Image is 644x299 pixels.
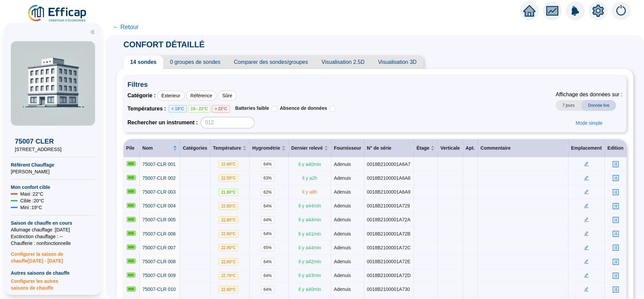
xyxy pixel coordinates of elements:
span: profile [612,286,619,293]
span: 22.80 °C [218,230,239,238]
span: Affichage des données sur : [556,91,622,99]
td: Adenuis [331,283,364,297]
span: 0018B2100001A730 [367,286,410,292]
a: 75007-CLR 006 [142,230,176,238]
span: Autres saisons de chauffe [11,270,95,276]
th: Température [210,139,250,157]
span: Référent Chauffage [11,161,95,168]
span: 0018B2100001A6A9 [367,189,410,195]
span: Visualisation 2.5D [315,55,371,69]
span: Mon confort cible [11,184,95,191]
span: 22.60 °C [218,286,239,293]
span: < 19°C [169,105,186,113]
span: 22.60 °C [218,258,239,266]
span: Il y a 2 h [302,175,317,181]
a: 75007-CLR 005 [142,216,176,223]
span: edit [584,245,589,250]
span: 22.50 °C [218,174,239,182]
td: Adenuis [331,269,364,283]
span: Filtres [127,80,622,89]
span: edit [584,287,589,292]
span: Étage [416,145,429,152]
span: Mini : 19 °C [20,204,42,211]
span: ← Retour [113,22,139,32]
span: profile [612,244,619,251]
span: 75007 CLER [15,136,91,146]
span: edit [584,161,589,166]
span: Pile [126,145,135,151]
span: profile [612,203,619,209]
span: 0 groupes de sondes [163,55,227,69]
span: profile [612,230,619,237]
th: Commentaire [478,139,568,157]
span: Saison de chauffe en cours [11,220,95,226]
span: > 22°C [212,105,230,113]
span: Rechercher un instrument : [127,119,198,127]
span: Il y a 44 min [298,217,321,222]
span: Comparer des sondes/groupes [227,55,315,69]
span: edit [584,259,589,264]
span: 64 % [261,272,274,279]
span: profile [612,217,619,223]
span: 75007-CLR 007 [142,245,176,250]
span: Exctinction chauffage : -- [11,233,95,240]
span: fund [546,5,558,17]
span: 22.90 °C [218,244,239,251]
a: 75007-CLR 008 [142,258,176,265]
span: Chaufferie : non fonctionnelle [11,240,95,247]
span: Mode simple [576,120,602,127]
span: Il y a 44 min [298,245,321,250]
span: 64 % [261,286,274,293]
span: edit [584,273,589,278]
span: Configurer la saison de chauffe [DATE] - [DATE] [11,247,95,264]
th: Catégories [180,139,210,157]
div: Sûre [218,91,237,101]
td: Adenuis [331,185,364,199]
th: N° de série [364,139,414,157]
span: 75007-CLR 002 [142,175,176,181]
span: 22.80 °C [218,216,239,224]
a: 75007-CLR 003 [142,189,176,196]
span: Allumage chauffage : [DATE] [11,226,95,233]
span: profile [612,175,619,181]
span: 64 % [261,216,274,224]
span: Il y a 8 h [302,189,317,195]
a: 75007-CLR 009 [142,272,176,279]
th: Verticale [438,139,463,157]
span: 62 % [261,189,274,196]
span: home [523,5,535,17]
th: Nom [140,139,180,157]
span: 19 - 22°C [188,105,211,113]
span: 64 % [261,160,274,168]
span: Cible : 20 °C [20,197,44,204]
th: Fournisseur [331,139,364,157]
span: 75007-CLR 006 [142,231,176,236]
button: Mode simple [570,118,608,128]
span: setting [592,5,604,17]
a: 75007-CLR 002 [142,175,176,182]
span: 75007-CLR 008 [142,259,176,264]
span: 64 % [261,230,274,238]
span: 0018B2100001A72E [367,259,410,264]
span: 0018B2100001A6A8 [367,175,410,181]
span: profile [612,272,619,279]
th: Dernier relevé [289,139,331,157]
span: Catégorie : [127,92,156,100]
span: Absence de données [280,105,327,111]
a: 75007-CLR 007 [142,244,176,251]
span: Température [213,145,241,152]
span: 22.80 °C [218,202,239,210]
td: Adenuis [331,157,364,171]
span: profile [612,189,619,196]
span: Il y a 40 min [298,286,321,292]
span: Configurer les autres saisons de chauffe [11,276,95,291]
span: 0018B2100001A72D [367,273,411,278]
a: 75007-CLR 001 [142,161,176,168]
span: Il y a 44 min [298,203,321,208]
td: Adenuis [331,213,364,227]
span: Il y a 42 min [298,259,321,264]
span: 75007-CLR 004 [142,203,176,208]
span: edit [584,176,589,180]
td: Adenuis [331,199,364,213]
span: Nom [142,145,172,152]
